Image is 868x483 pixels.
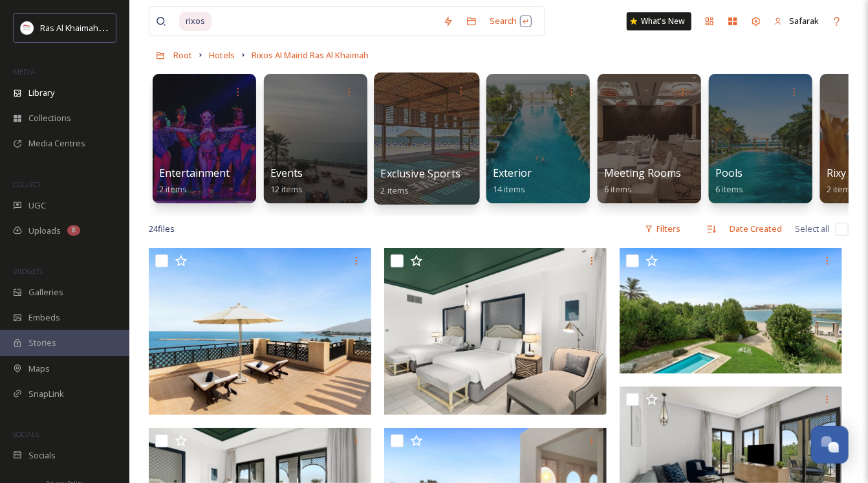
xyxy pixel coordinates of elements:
span: Safarak [789,15,819,27]
span: MEDIA [13,67,36,76]
span: 6 items [604,183,632,195]
span: Media Centres [28,137,85,150]
span: Exclusive Sports Club [381,166,486,181]
span: UGC [28,199,46,212]
div: Search [483,8,538,34]
img: Two Bedroom Premium Villa Beach Front (Private pool).jpg [620,248,842,374]
a: Exterior14 items [493,167,532,195]
a: Safarak [768,8,825,34]
span: Meeting Rooms [604,166,681,180]
span: Socials [28,449,56,462]
span: 2 items [159,183,187,195]
span: WIDGETS [13,266,43,276]
span: Collections [28,112,71,124]
span: Embeds [28,311,60,324]
span: Hotels [209,49,235,61]
span: Entertainment [159,166,230,180]
span: 2 items [827,183,854,195]
img: Family Room Beach Front - Beach Access(4).jpg [384,248,607,415]
span: 6 items [715,183,743,195]
a: Exclusive Sports Club2 items [381,168,486,196]
span: 2 items [381,184,409,196]
span: rixos [179,12,212,30]
a: What's New [627,12,691,30]
img: Logo_RAKTDA_RGB-01.png [21,21,34,34]
div: 8 [67,225,80,236]
span: SnapLink [28,388,64,400]
span: Select all [795,223,829,235]
span: 12 items [270,183,303,195]
span: Uploads [28,225,61,237]
a: Meeting Rooms6 items [604,167,681,195]
a: Pools6 items [715,167,743,195]
div: Date Created [723,216,788,241]
span: Exterior [493,166,532,180]
a: Rixos Al Mairid Ras Al Khaimah [252,47,369,63]
span: COLLECT [13,179,41,189]
span: SOCIALS [13,429,39,439]
span: Ras Al Khaimah Tourism Development Authority [40,21,223,34]
img: One Bedroom Deluxe Suite(3).jpg [149,248,371,415]
span: Stories [28,337,56,349]
a: Events12 items [270,167,303,195]
span: Rixos Al Mairid Ras Al Khaimah [252,49,369,61]
span: 24 file s [149,223,175,235]
span: Galleries [28,286,63,298]
a: Hotels [209,47,235,63]
span: Events [270,166,303,180]
button: Open Chat [811,426,849,464]
span: Root [173,49,192,61]
span: 14 items [493,183,525,195]
span: Pools [715,166,743,180]
span: Library [28,87,54,99]
a: Root [173,47,192,63]
div: Filters [638,216,687,241]
span: Maps [28,363,50,375]
a: Entertainment2 items [159,167,230,195]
